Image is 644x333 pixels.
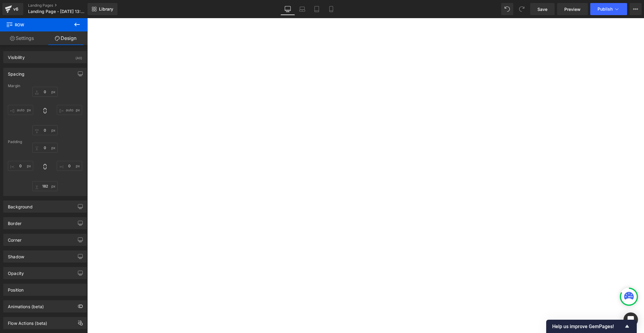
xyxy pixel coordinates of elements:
div: (All) [75,51,82,61]
div: Opacity [8,267,24,276]
a: Preview [557,3,588,15]
input: 0 [32,143,58,153]
button: Redo [516,3,528,15]
button: More [630,3,642,15]
div: Background [8,201,33,209]
div: v6 [12,5,20,13]
button: Undo [501,3,513,15]
button: Publish [590,3,627,15]
div: Corner [8,234,21,243]
a: New Library [88,3,117,15]
input: 0 [57,105,82,115]
div: Shadow [8,251,24,259]
div: Visibility [8,51,25,60]
input: 0 [32,87,58,97]
div: Margin [8,84,82,88]
div: Open Intercom Messenger [623,312,638,327]
div: Border [8,217,21,226]
input: 0 [57,161,82,171]
span: Landing Page - [DATE] 13:53:23 [28,9,86,14]
span: Library [99,6,113,12]
div: Position [8,284,24,292]
div: Spacing [8,68,24,77]
span: Publish [598,7,613,11]
a: Tablet [309,3,324,15]
div: Padding [8,140,82,144]
input: 0 [8,105,33,115]
a: v6 [2,3,23,15]
a: Desktop [280,3,295,15]
div: Flow Actions (beta) [8,317,47,326]
input: 0 [32,125,58,135]
div: Animations (beta) [8,301,44,309]
a: Mobile [324,3,338,15]
span: Preview [564,6,581,12]
span: Help us improve GemPages! [552,324,623,329]
a: Laptop [295,3,309,15]
span: Save [537,6,547,12]
span: Row [6,18,66,31]
a: Design [44,31,88,45]
button: Show survey - Help us improve GemPages! [552,323,631,330]
input: 0 [32,181,58,191]
input: 0 [8,161,33,171]
a: Landing Pages [28,3,98,8]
